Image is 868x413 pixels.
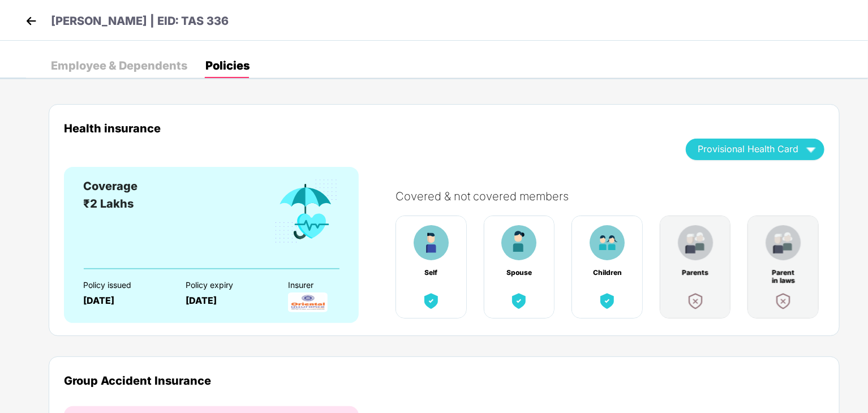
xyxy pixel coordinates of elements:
span: Provisional Health Card [698,146,798,152]
img: benefitCardImg [678,225,713,260]
div: [DATE] [186,295,268,306]
img: InsurerLogo [288,292,328,312]
div: Covered & not covered members [396,190,836,203]
div: Self [416,269,446,277]
img: benefitCardImg [685,291,706,311]
img: benefitCardImg [501,225,536,260]
img: benefitCardImg [273,178,340,246]
div: Spouse [504,269,534,277]
div: Employee & Dependents [51,60,187,71]
div: Health insurance [64,122,669,135]
div: Group Accident Insurance [64,374,824,387]
img: benefitCardImg [421,291,441,311]
img: back [23,12,40,29]
div: Policy expiry [186,281,268,290]
img: wAAAAASUVORK5CYII= [801,139,821,159]
span: ₹2 Lakhs [83,197,134,210]
div: Parent in laws [768,269,798,277]
img: benefitCardImg [590,225,625,260]
div: Insurer [288,281,371,290]
p: [PERSON_NAME] | EID: TAS 336 [51,12,229,30]
img: benefitCardImg [509,291,529,311]
button: Provisional Health Card [686,139,824,160]
img: benefitCardImg [773,291,793,311]
div: Coverage [83,178,137,195]
div: Policies [205,60,250,71]
div: Parents [681,269,710,277]
img: benefitCardImg [414,225,449,260]
img: benefitCardImg [766,225,801,260]
img: benefitCardImg [597,291,617,311]
div: Children [592,269,622,277]
div: [DATE] [83,295,166,306]
div: Policy issued [83,281,166,290]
